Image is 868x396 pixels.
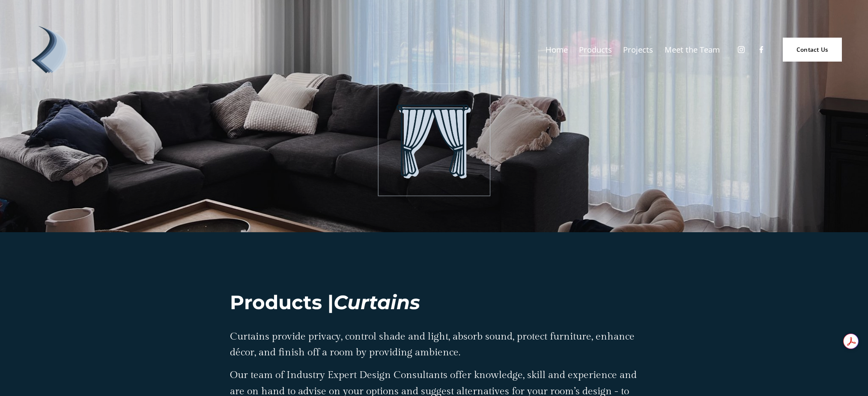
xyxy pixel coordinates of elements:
a: Contact Us [783,38,842,62]
a: folder dropdown [579,41,612,57]
span: Products [579,42,612,56]
a: Projects [623,41,653,57]
a: Facebook [757,45,766,54]
h2: Products | [230,290,638,315]
img: Debonair | Curtains, Blinds, Shutters &amp; Awnings [26,26,73,73]
a: Meet the Team [665,41,720,57]
a: Instagram [737,45,746,54]
em: Curtains [334,290,420,314]
a: Home [546,41,568,57]
p: Curtains provide privacy, control shade and light, absorb sound, protect furniture, enhance décor... [230,329,638,361]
